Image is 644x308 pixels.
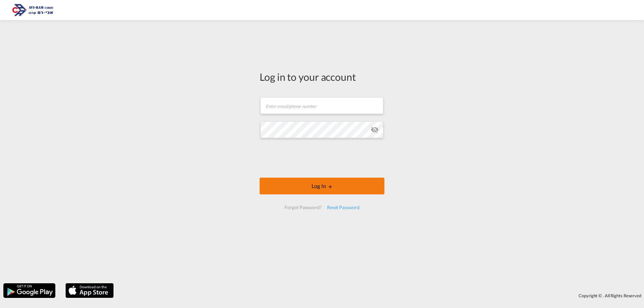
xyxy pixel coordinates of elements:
[324,201,362,213] div: Reset Password
[65,283,114,299] img: apple.png
[282,201,324,213] div: Forgot Password?
[260,97,383,114] input: Enter email/phone number
[260,70,384,84] div: Log in to your account
[10,3,55,18] img: 166978e0a5f911edb4280f3c7a976193.png
[117,290,644,301] div: Copyright © . All Rights Reserved
[271,145,373,171] iframe: reCAPTCHA
[3,283,56,299] img: google.png
[371,126,379,134] md-icon: icon-eye-off
[260,178,384,194] button: LOGIN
